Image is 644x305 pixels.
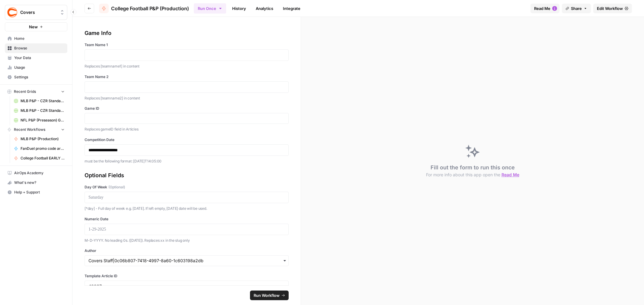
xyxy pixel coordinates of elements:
[85,216,289,222] label: Numeric Date
[252,4,277,13] a: Analytics
[21,136,65,142] span: MLB P&P (Production)
[88,283,285,289] input: 42837
[108,184,125,190] span: (Optional)
[11,96,67,106] a: MLB P&P - CZR Standard (Production) Grid (2)
[21,156,65,161] span: College Football EARLY LEANS (Production)
[14,89,36,94] span: Recent Grids
[5,53,67,63] a: Your Data
[85,126,289,132] p: Replaces gameID field in Articles
[426,163,519,178] div: Fill out the form to run this once
[5,43,67,53] a: Browse
[5,178,67,187] div: What's new?
[14,190,65,195] span: Help + Support
[14,55,65,61] span: Your Data
[85,106,289,111] label: Game ID
[5,168,67,178] a: AirOps Academy
[88,258,285,264] input: Covers Staff|0c06b807-7418-4997-8a60-1c603198a2db
[14,46,65,51] span: Browse
[85,184,289,190] label: Day Of Week
[14,36,65,41] span: Home
[229,4,250,13] a: History
[21,108,65,113] span: MLB P&P - CZR Standard (Production) Grid (1)
[5,34,67,43] a: Home
[11,134,67,144] a: MLB P&P (Production)
[11,153,67,163] a: College Football EARLY LEANS (Production)
[279,4,304,13] a: Integrate
[5,22,67,31] button: New
[21,146,65,151] span: FanDuel promo code articles
[85,158,289,164] p: must be the following format: [DATE]T14:05:00
[21,98,65,104] span: MLB P&P - CZR Standard (Production) Grid (2)
[5,63,67,72] a: Usage
[14,65,65,70] span: Usage
[85,273,289,279] label: Template Article ID
[5,178,67,187] button: What's new?
[501,172,519,177] span: Read Me
[5,187,67,197] button: Help + Support
[571,5,582,11] span: Share
[11,106,67,115] a: MLB P&P - CZR Standard (Production) Grid (1)
[20,9,57,15] span: Covers
[593,4,632,13] a: Edit Workflow
[85,95,289,101] p: Replaces [teamname2] in content
[85,74,289,80] label: Team Name 2
[530,4,559,13] button: Read Me
[111,5,189,12] span: College Football P&P (Production)
[11,144,67,153] a: FanDuel promo code articles
[7,7,18,18] img: Covers Logo
[5,87,67,96] button: Recent Grids
[85,171,289,180] div: Optional Fields
[562,4,591,13] button: Share
[85,29,289,37] div: Game Info
[426,172,519,178] button: For more info about this app open the Read Me
[5,5,67,20] button: Workspace: Covers
[85,206,289,212] p: [*day] - Full day of week e.g. [DATE]. If left empty, [DATE] date will be used.
[85,42,289,48] label: Team Name 1
[99,4,189,13] a: College Football P&P (Production)
[11,115,67,125] a: NFL P&P (Preseason) Grid (2)
[85,237,289,244] p: M-D-YYYY. No leading 0s. ([DATE]). Replaces xx in the slug only
[597,5,623,11] span: Edit Workflow
[254,292,280,298] span: Run Workflow
[85,137,289,143] label: Competition Date
[5,125,67,134] button: Recent Workflows
[194,3,226,14] button: Run Once
[14,170,65,176] span: AirOps Academy
[29,24,38,30] span: New
[21,118,65,123] span: NFL P&P (Preseason) Grid (2)
[14,74,65,80] span: Settings
[85,63,289,69] p: Replaces [teamname1] in content
[5,72,67,82] a: Settings
[85,248,289,253] label: Author
[14,127,45,132] span: Recent Workflows
[534,5,550,11] span: Read Me
[250,291,289,300] button: Run Workflow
